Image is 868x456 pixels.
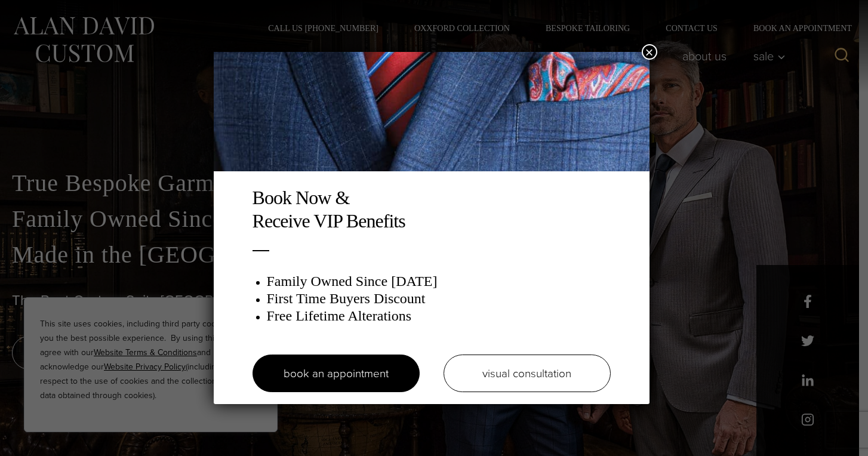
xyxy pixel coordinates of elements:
[267,273,611,290] h3: Family Owned Since [DATE]
[444,355,611,392] a: visual consultation
[267,307,611,325] h3: Free Lifetime Alterations
[253,186,611,232] h2: Book Now & Receive VIP Benefits
[253,355,420,392] a: book an appointment
[642,44,657,60] button: Close
[267,290,611,307] h3: First Time Buyers Discount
